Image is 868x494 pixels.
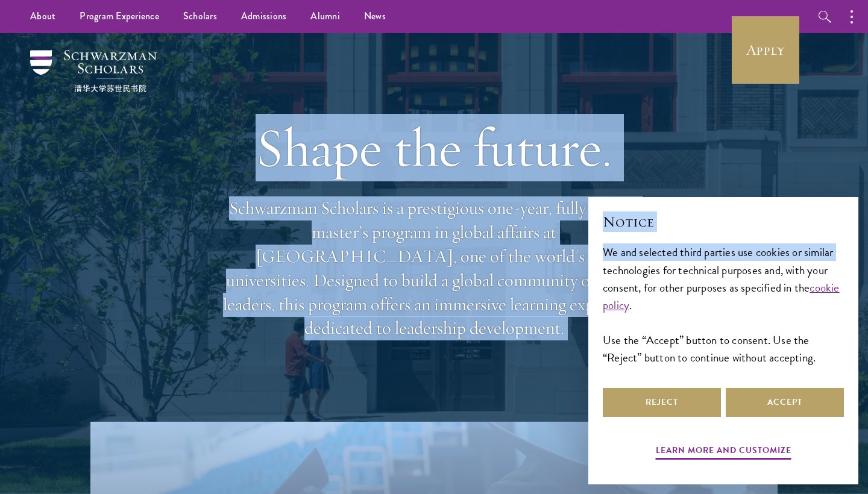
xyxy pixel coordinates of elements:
button: Reject [603,388,721,417]
p: Schwarzman Scholars is a prestigious one-year, fully funded master’s program in global affairs at... [217,196,651,340]
h2: Notice [603,211,844,232]
a: cookie policy [603,279,840,314]
button: Accept [726,388,844,417]
div: We and selected third parties use cookies or similar technologies for technical purposes and, wit... [603,243,844,366]
h1: Shape the future. [217,114,651,181]
button: Learn more and customize [656,443,791,461]
a: Apply [732,16,799,84]
img: Schwarzman Scholars [30,50,157,92]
